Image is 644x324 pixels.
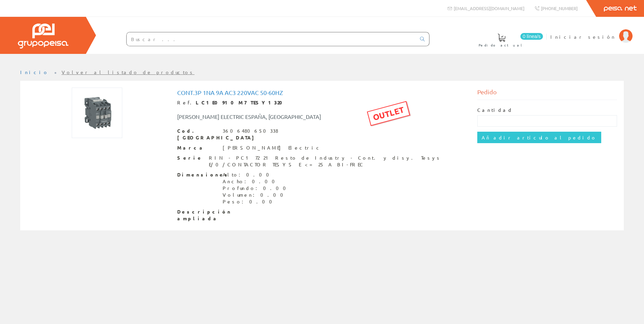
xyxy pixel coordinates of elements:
[223,192,290,198] div: Volumen: 0.00
[209,155,467,168] div: RIN - PC1 72 21 Resto de Industry - Cont. y disy. Tesys E/0/CONTACTOR TESYS E <= 25 A BI-FREC
[177,99,467,106] div: Ref.
[479,42,524,48] span: Pedido actual
[20,69,49,75] a: Inicio
[18,24,68,48] img: Grupo Peisa
[477,88,617,100] div: Pedido
[172,113,347,121] div: [PERSON_NAME] ELECTRIC ESPAÑA, [GEOGRAPHIC_DATA]
[520,33,543,40] span: 0 línea/s
[196,99,287,105] strong: LC1E0910M7 TESY1320
[177,128,218,141] span: Cod. [GEOGRAPHIC_DATA]
[127,32,416,46] input: Buscar ...
[541,5,578,11] span: [PHONE_NUMBER]
[477,132,601,143] input: Añadir artículo al pedido
[177,144,218,151] span: Marca
[177,208,218,222] span: Descripción ampliada
[223,144,322,151] div: [PERSON_NAME] Electric
[550,33,616,40] span: Iniciar sesión
[72,88,122,138] img: Foto artículo Cont.3P 1NA 9A AC3 220VAC 50-60Hz (150x150)
[177,155,204,161] span: Serie
[177,171,218,178] span: Dimensiones
[454,5,524,11] span: [EMAIL_ADDRESS][DOMAIN_NAME]
[177,89,467,96] h1: Cont.3P 1NA 9A AC3 220VAC 50-60Hz
[367,101,410,126] div: OUTLET
[223,198,290,205] div: Peso: 0.00
[223,185,290,192] div: Profundo: 0.00
[550,28,633,34] a: Iniciar sesión
[223,171,290,178] div: Alto: 0.00
[223,178,290,185] div: Ancho: 0.00
[62,69,195,75] a: Volver al listado de productos
[477,107,513,114] label: Cantidad
[223,128,278,134] div: 3606480650338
